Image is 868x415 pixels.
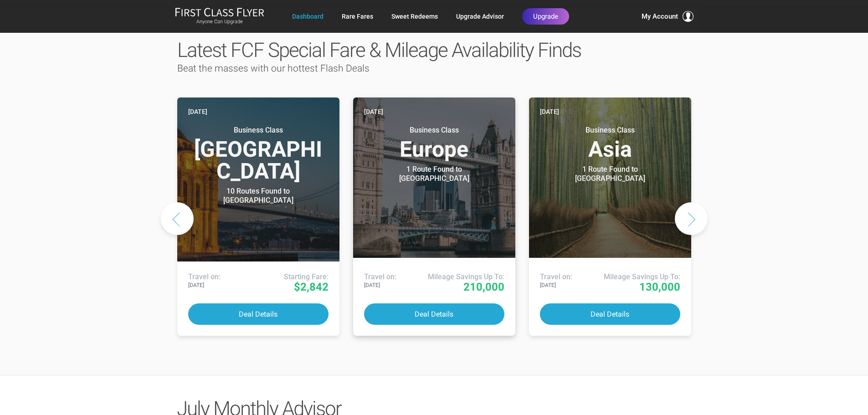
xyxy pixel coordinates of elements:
[175,7,264,17] img: First Class Flyer
[364,126,504,160] h3: Europe
[188,126,329,182] h3: [GEOGRAPHIC_DATA]
[177,97,339,336] a: [DATE] Business Class[GEOGRAPHIC_DATA] 10 Routes Found to [GEOGRAPHIC_DATA] Airlines offering spe...
[377,165,491,183] div: 1 Route Found to [GEOGRAPHIC_DATA]
[177,38,581,62] span: Latest FCF Special Fare & Mileage Availability Finds
[642,11,693,22] button: My Account
[188,107,207,117] time: [DATE]
[342,8,373,25] a: Rare Fares
[201,126,315,135] small: Business Class
[292,8,324,25] a: Dashboard
[201,187,315,205] div: 10 Routes Found to [GEOGRAPHIC_DATA]
[553,126,667,135] small: Business Class
[364,303,504,325] button: Deal Details
[642,11,678,22] span: My Account
[540,107,559,117] time: [DATE]
[177,63,370,74] span: Beat the masses with our hottest Flash Deals
[391,8,438,25] a: Sweet Redeems
[175,7,264,26] a: First Class FlyerAnyone Can Upgrade
[161,202,194,235] button: Previous slide
[553,165,667,183] div: 1 Route Found to [GEOGRAPHIC_DATA]
[540,126,680,160] h3: Asia
[377,126,491,135] small: Business Class
[675,202,708,235] button: Next slide
[353,97,515,336] a: [DATE] Business ClassEurope 1 Route Found to [GEOGRAPHIC_DATA] Use These Miles / Points: Travel o...
[522,8,569,25] a: Upgrade
[540,303,680,325] button: Deal Details
[456,8,504,25] a: Upgrade Advisor
[188,303,329,325] button: Deal Details
[364,107,383,117] time: [DATE]
[529,97,691,336] a: [DATE] Business ClassAsia 1 Route Found to [GEOGRAPHIC_DATA] Use These Miles / Points: Travel on:...
[175,19,264,25] small: Anyone Can Upgrade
